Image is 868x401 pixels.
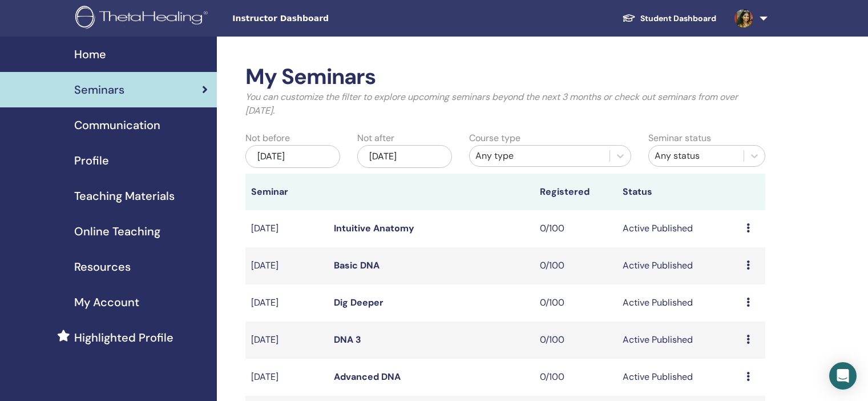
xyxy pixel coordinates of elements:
[648,131,711,145] label: Seminar status
[74,223,160,240] span: Online Teaching
[617,284,741,322] td: Active Published
[245,247,328,284] td: [DATE]
[617,210,741,247] td: Active Published
[74,294,139,311] span: My Account
[334,296,383,308] a: Dig Deeper
[75,6,212,31] img: logo.png
[245,210,328,247] td: [DATE]
[617,359,741,396] td: Active Published
[534,174,617,210] th: Registered
[829,362,857,390] div: Open Intercom Messenger
[232,13,403,25] span: Instructor Dashboard
[534,322,617,359] td: 0/100
[245,284,328,322] td: [DATE]
[357,131,394,145] label: Not after
[245,174,328,210] th: Seminar
[734,9,753,27] img: default.jpg
[617,174,741,210] th: Status
[534,359,617,396] td: 0/100
[534,210,617,247] td: 0/100
[74,81,124,98] span: Seminars
[74,329,173,346] span: Highlighted Profile
[74,117,160,134] span: Communication
[74,152,109,169] span: Profile
[74,46,106,63] span: Home
[245,322,328,359] td: [DATE]
[534,284,617,322] td: 0/100
[334,259,380,271] a: Basic DNA
[245,131,290,145] label: Not before
[74,187,175,204] span: Teaching Materials
[74,258,131,275] span: Resources
[534,247,617,284] td: 0/100
[617,322,741,359] td: Active Published
[245,64,765,90] h2: My Seminars
[617,247,741,284] td: Active Published
[245,90,765,118] p: You can customize the filter to explore upcoming seminars beyond the next 3 months or check out s...
[655,149,738,163] div: Any status
[622,13,636,23] img: graduation-cap-white.svg
[245,145,340,168] div: [DATE]
[334,371,401,383] a: Advanced DNA
[245,359,328,396] td: [DATE]
[475,149,604,163] div: Any type
[334,222,414,234] a: Intuitive Anatomy
[334,334,361,346] a: DNA 3
[357,145,452,168] div: [DATE]
[613,8,725,29] a: Student Dashboard
[469,131,520,145] label: Course type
